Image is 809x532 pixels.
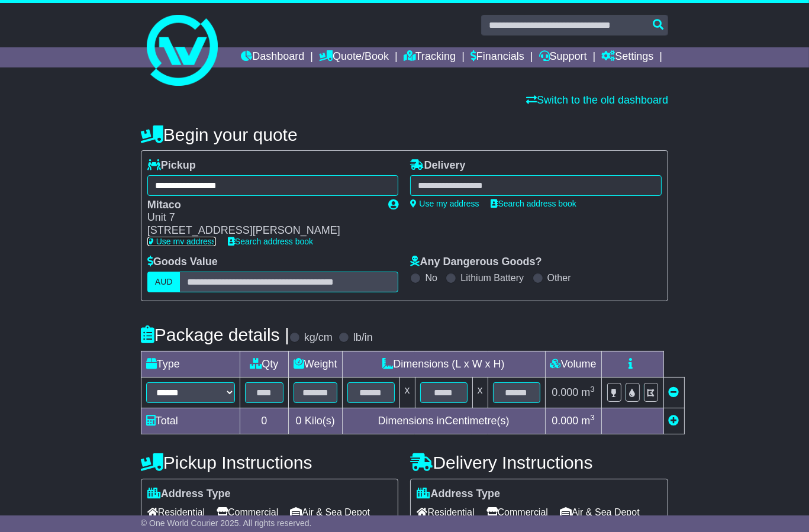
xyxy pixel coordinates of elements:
[545,351,601,377] td: Volume
[147,211,377,224] div: Unit 7
[240,408,288,434] td: 0
[581,386,595,398] span: m
[601,47,653,67] a: Settings
[141,325,289,344] h4: Package details |
[147,159,196,172] label: Pickup
[240,351,288,377] td: Qty
[410,256,542,269] label: Any Dangerous Goods?
[141,453,399,472] h4: Pickup Instructions
[288,408,342,434] td: Kilo(s)
[560,503,640,521] span: Air & Sea Depot
[417,488,500,501] label: Address Type
[491,199,576,208] a: Search address book
[669,386,679,398] a: Remove this item
[581,415,595,427] span: m
[141,518,312,528] span: © One World Courier 2025. All rights reserved.
[353,331,373,344] label: lb/in
[290,503,370,521] span: Air & Sea Depot
[472,377,488,408] td: x
[241,47,304,67] a: Dashboard
[141,408,240,434] td: Total
[147,199,377,212] div: Mitaco
[147,256,218,269] label: Goods Value
[342,408,545,434] td: Dimensions in Centimetre(s)
[147,503,205,521] span: Residential
[399,377,415,408] td: x
[590,385,595,394] sup: 3
[147,224,377,237] div: [STREET_ADDRESS][PERSON_NAME]
[486,503,548,521] span: Commercial
[460,272,524,283] label: Lithium Battery
[410,453,668,472] h4: Delivery Instructions
[141,351,240,377] td: Type
[526,94,668,106] a: Switch to the old dashboard
[288,351,342,377] td: Weight
[470,47,524,67] a: Financials
[539,47,587,67] a: Support
[552,415,578,427] span: 0.000
[425,272,437,283] label: No
[404,47,456,67] a: Tracking
[141,125,668,144] h4: Begin your quote
[410,159,465,172] label: Delivery
[547,272,571,283] label: Other
[410,199,479,208] a: Use my address
[296,415,302,427] span: 0
[147,488,231,501] label: Address Type
[669,415,679,427] a: Add new item
[417,503,474,521] span: Residential
[217,503,278,521] span: Commercial
[147,237,216,246] a: Use my address
[304,331,333,344] label: kg/cm
[552,386,578,398] span: 0.000
[147,272,181,292] label: AUD
[342,351,545,377] td: Dimensions (L x W x H)
[228,237,313,246] a: Search address book
[319,47,389,67] a: Quote/Book
[590,413,595,422] sup: 3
